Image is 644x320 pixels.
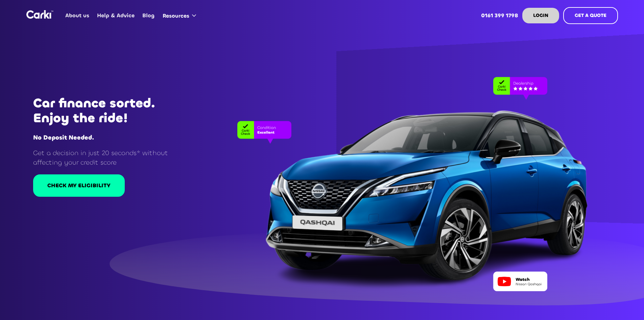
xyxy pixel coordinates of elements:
[26,10,53,19] img: Logo
[163,12,189,20] div: Resources
[477,2,522,29] a: 0161 399 1798
[139,2,159,29] a: Blog
[575,12,606,19] strong: GET A QUOTE
[33,133,94,142] strong: No Deposit Needed.
[62,2,93,29] a: About us
[522,8,559,23] a: LOGIN
[93,2,139,29] a: Help & Advice
[47,182,111,189] div: CHECK MY ELIGIBILITY
[33,148,185,167] p: Get a decision in just 20 seconds* without affecting your credit score
[563,7,618,24] a: GET A QUOTE
[33,174,125,197] a: CHECK MY ELIGIBILITY
[33,96,185,126] h1: Car finance sorted. Enjoy the ride!
[533,12,548,19] strong: LOGIN
[481,12,518,19] strong: 0161 399 1798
